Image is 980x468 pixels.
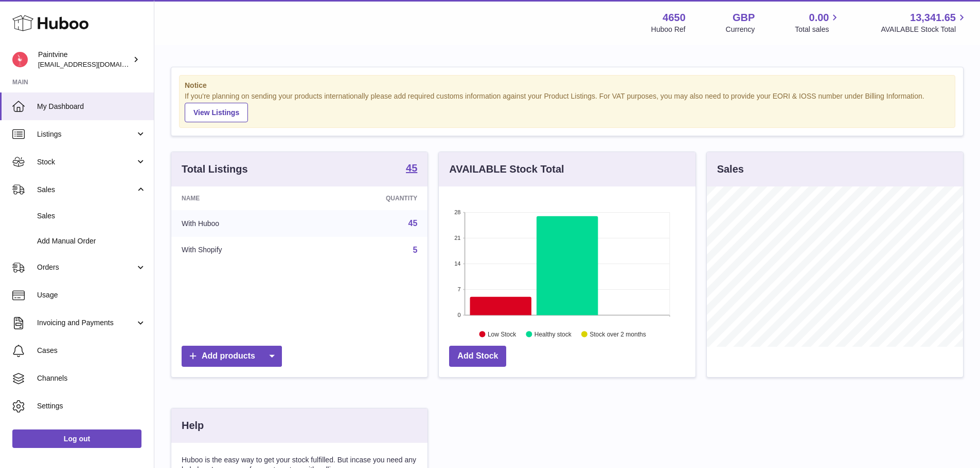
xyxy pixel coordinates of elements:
[795,25,841,34] span: Total sales
[37,157,135,167] span: Stock
[881,11,968,34] a: 13,341.65 AVAILABLE Stock Total
[406,163,417,173] strong: 45
[37,211,146,221] span: Sales
[37,290,146,300] span: Usage
[185,81,950,90] strong: Notice
[809,11,829,25] span: 0.00
[171,210,310,237] td: With Huboo
[171,186,310,210] th: Name
[449,346,506,367] a: Add Stock
[182,419,204,433] h3: Help
[310,186,428,210] th: Quantity
[413,246,417,254] a: 5
[449,162,564,176] h3: AVAILABLE Stock Total
[455,260,461,267] text: 14
[37,236,146,246] span: Add Manual Order
[663,11,686,25] strong: 4650
[37,401,146,411] span: Settings
[171,237,310,264] td: With Shopify
[37,263,135,272] span: Orders
[182,346,282,367] a: Add products
[38,60,151,68] span: [EMAIL_ADDRESS][DOMAIN_NAME]
[458,312,461,318] text: 0
[488,330,516,338] text: Low Stock
[408,219,418,228] a: 45
[12,52,28,67] img: euan@paintvine.co.uk
[881,25,968,34] span: AVAILABLE Stock Total
[37,318,135,328] span: Invoicing and Payments
[455,235,461,241] text: 21
[726,25,755,34] div: Currency
[182,162,248,176] h3: Total Listings
[37,346,146,355] span: Cases
[717,162,744,176] h3: Sales
[455,209,461,215] text: 28
[795,11,841,34] a: 0.00 Total sales
[38,50,131,69] div: Paintvine
[37,373,146,383] span: Channels
[590,330,646,338] text: Stock over 2 months
[185,103,248,122] a: View Listings
[406,163,417,175] a: 45
[185,91,950,122] div: If you're planning on sending your products internationally please add required customs informati...
[910,11,956,25] span: 13,341.65
[534,330,572,338] text: Healthy stock
[12,429,141,448] a: Log out
[733,11,755,25] strong: GBP
[37,102,146,111] span: My Dashboard
[37,129,135,139] span: Listings
[458,286,461,292] text: 7
[37,185,135,195] span: Sales
[651,25,686,34] div: Huboo Ref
